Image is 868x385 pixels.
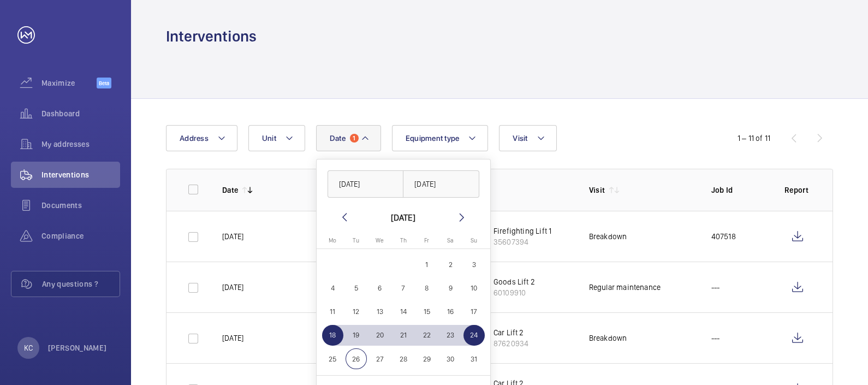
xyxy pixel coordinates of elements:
[368,323,391,347] button: August 20, 2025
[416,325,437,346] span: 22
[462,300,486,323] button: August 17, 2025
[738,133,770,144] div: 1 – 11 of 11
[711,185,767,196] p: Job Id
[222,282,243,293] p: [DATE]
[321,347,344,371] button: August 25, 2025
[416,301,437,322] span: 15
[463,301,485,322] span: 17
[438,300,462,323] button: August 16, 2025
[711,333,720,343] p: ---
[166,125,237,151] button: Address
[494,338,528,349] p: 87620934
[321,300,344,323] button: August 11, 2025
[416,277,437,299] span: 8
[440,301,461,322] span: 16
[415,300,438,323] button: August 15, 2025
[393,277,414,299] span: 7
[328,170,404,198] input: DD/MM/YYYY
[180,134,209,143] span: Address
[463,348,485,370] span: 31
[393,348,414,370] span: 28
[467,185,572,196] p: Unit
[322,348,343,370] span: 25
[346,301,367,322] span: 12
[416,254,437,275] span: 1
[416,348,437,370] span: 29
[376,237,384,244] span: We
[440,254,461,275] span: 2
[346,277,367,299] span: 5
[494,276,535,287] p: Goods Lift 2
[415,276,438,300] button: August 8, 2025
[438,323,462,347] button: August 23, 2025
[346,348,367,370] span: 26
[438,276,462,300] button: August 9, 2025
[440,277,461,299] span: 9
[391,211,415,224] div: [DATE]
[391,276,415,300] button: August 7, 2025
[463,254,485,275] span: 3
[248,125,305,151] button: Unit
[166,26,257,46] h1: Interventions
[322,277,343,299] span: 4
[368,300,391,323] button: August 13, 2025
[41,139,120,150] span: My addresses
[48,342,107,353] p: [PERSON_NAME]
[447,237,454,244] span: Sa
[344,276,368,300] button: August 5, 2025
[406,134,460,143] span: Equipment type
[41,230,120,241] span: Compliance
[222,333,243,343] p: [DATE]
[369,277,390,299] span: 6
[711,231,736,242] p: 407518
[438,347,462,371] button: August 30, 2025
[222,231,243,242] p: [DATE]
[369,348,390,370] span: 27
[41,169,120,180] span: Interventions
[344,300,368,323] button: August 12, 2025
[440,348,461,370] span: 30
[222,185,238,196] p: Date
[462,276,486,300] button: August 10, 2025
[415,323,438,347] button: August 22, 2025
[97,78,111,88] span: Beta
[393,325,414,346] span: 21
[589,231,627,242] div: Breakdown
[330,134,346,143] span: Date
[316,125,381,151] button: Date1
[393,301,414,322] span: 14
[589,282,661,293] div: Regular maintenance
[391,300,415,323] button: August 14, 2025
[346,325,367,346] span: 19
[391,323,415,347] button: August 21, 2025
[350,134,359,143] span: 1
[471,237,477,244] span: Su
[368,347,391,371] button: August 27, 2025
[344,323,368,347] button: August 19, 2025
[41,78,97,88] span: Maximize
[589,333,627,343] div: Breakdown
[494,287,535,298] p: 60109910
[322,301,343,322] span: 11
[400,237,407,244] span: Th
[462,347,486,371] button: August 31, 2025
[494,236,551,247] p: 35607394
[499,125,556,151] button: Visit
[494,226,551,236] p: Firefighting Lift 1
[41,108,120,119] span: Dashboard
[513,134,527,143] span: Visit
[353,237,359,244] span: Tu
[42,279,120,289] span: Any questions ?
[41,200,120,211] span: Documents
[589,185,605,196] p: Visit
[321,323,344,347] button: August 18, 2025
[391,347,415,371] button: August 28, 2025
[403,170,479,198] input: DD/MM/YYYY
[24,342,33,353] p: KC
[262,134,276,143] span: Unit
[321,276,344,300] button: August 4, 2025
[463,277,485,299] span: 10
[494,327,528,338] p: Car Lift 2
[344,347,368,371] button: August 26, 2025
[463,325,485,346] span: 24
